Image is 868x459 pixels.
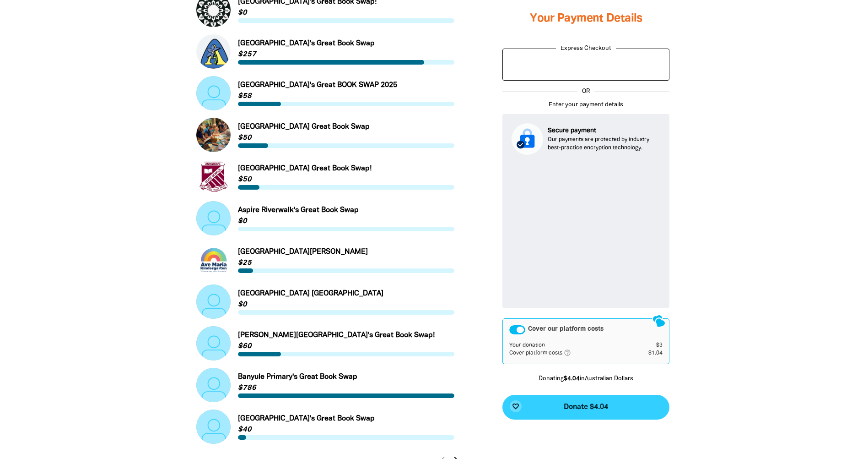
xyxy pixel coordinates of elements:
[556,44,616,54] legend: Express Checkout
[509,349,634,357] td: Cover platform costs
[502,0,669,37] h3: Your Payment Details
[635,342,663,349] td: $3
[564,376,580,381] b: $4.04
[502,395,669,420] button: favorite_borderDonate $4.04
[502,374,669,383] p: Donating in Australian Dollars
[502,101,669,110] p: Enter your payment details
[509,342,634,349] td: Your donation
[635,349,663,357] td: $1.04
[564,404,608,411] span: Donate $4.04
[548,136,660,152] p: Our payments are protected by industry best-practice encryption technology.
[577,87,594,96] p: OR
[564,349,578,356] i: help_outlined
[548,126,660,136] p: Secure payment
[509,325,525,334] button: Cover our platform costs
[512,403,519,410] i: favorite_border
[507,53,664,74] iframe: PayPal-paypal
[510,162,662,301] iframe: Secure payment input frame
